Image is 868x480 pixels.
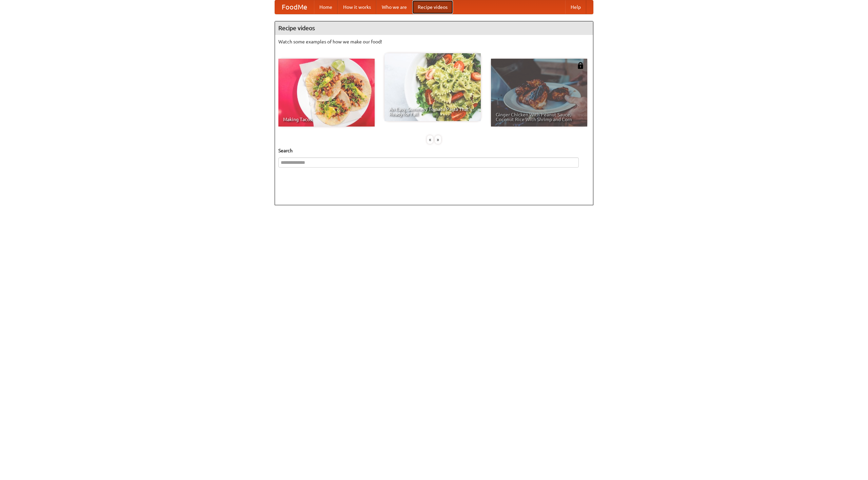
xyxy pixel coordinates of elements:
a: An Easy, Summery Tomato Pasta That's Ready for Fall [384,53,481,121]
h4: Recipe videos [275,21,593,35]
div: » [435,135,441,144]
a: How it works [338,0,376,14]
a: Who we are [376,0,412,14]
p: Watch some examples of how we make our food! [278,38,590,45]
h5: Search [278,147,590,154]
a: Home [314,0,338,14]
a: FoodMe [275,0,314,14]
img: 483408.png [577,62,584,69]
a: Help [565,0,586,14]
a: Recipe videos [412,0,453,14]
span: An Easy, Summery Tomato Pasta That's Ready for Fall [389,107,476,116]
div: « [427,135,433,144]
span: Making Tacos [283,117,370,122]
a: Making Tacos [278,59,375,127]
